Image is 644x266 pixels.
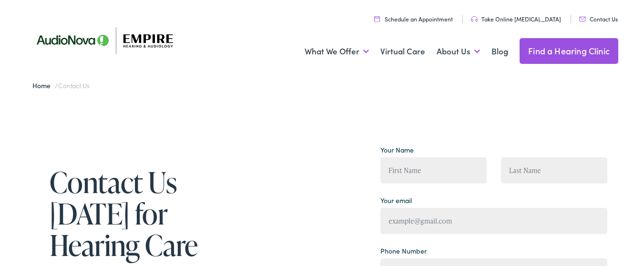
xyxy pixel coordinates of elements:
img: utility icon [579,17,586,21]
input: Last Name [501,157,607,184]
a: Find a Hearing Clinic [520,38,618,64]
span: / [32,81,90,90]
label: Your Name [380,145,414,155]
input: example@gmail.com [380,208,607,234]
input: First Name [380,157,487,184]
label: Your email [380,195,412,205]
label: Phone Number [380,246,427,256]
img: utility icon [471,16,478,22]
a: Contact Us [579,15,618,23]
a: Blog [491,34,508,69]
a: Home [32,81,55,90]
img: utility icon [374,16,380,22]
span: Contact Us [58,81,90,90]
a: Virtual Care [380,34,425,69]
a: About Us [437,34,480,69]
a: What We Offer [305,34,369,69]
a: Schedule an Appointment [374,15,453,23]
a: Take Online [MEDICAL_DATA] [471,15,561,23]
h1: Contact Us [DATE] for Hearing Care [50,166,245,261]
